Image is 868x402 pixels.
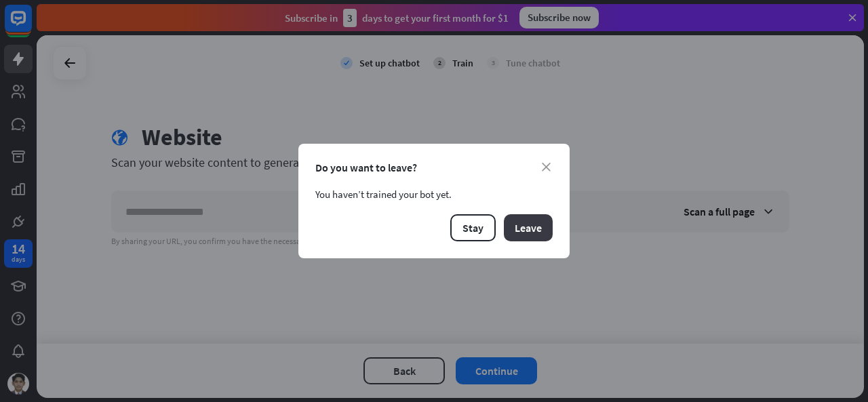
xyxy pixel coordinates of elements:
button: Leave [504,214,553,241]
button: Stay [450,214,496,241]
i: close [542,163,551,172]
div: You haven’t trained your bot yet. [315,188,553,201]
button: Open LiveChat chat widget [11,5,52,46]
div: Do you want to leave? [315,161,553,174]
